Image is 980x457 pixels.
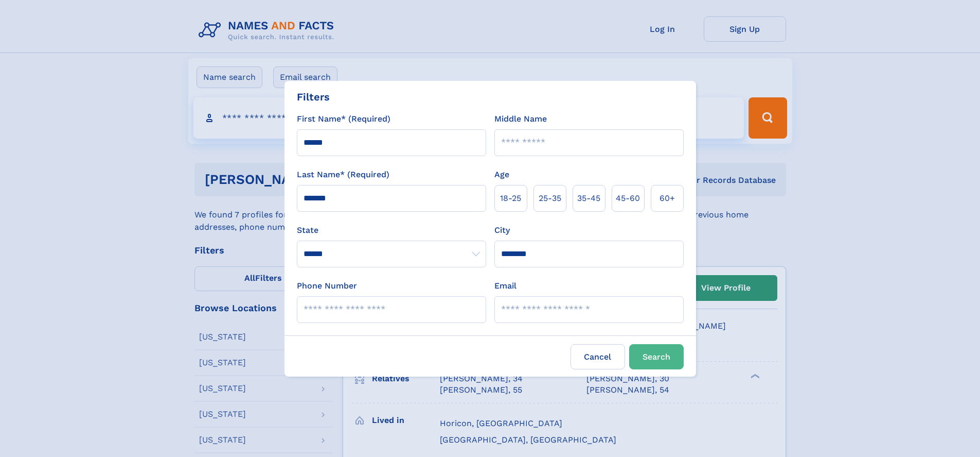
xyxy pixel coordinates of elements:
[660,192,675,205] span: 60+
[297,89,330,105] div: Filters
[297,280,357,292] label: Phone Number
[500,192,521,205] span: 18‑25
[577,192,600,205] span: 35‑45
[297,168,389,181] label: Last Name* (Required)
[494,224,510,236] label: City
[494,168,509,181] label: Age
[297,224,486,236] label: State
[494,113,547,125] label: Middle Name
[297,113,390,125] label: First Name* (Required)
[571,344,625,369] label: Cancel
[616,192,640,205] span: 45‑60
[629,344,684,369] button: Search
[494,280,516,292] label: Email
[539,192,561,205] span: 25‑35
